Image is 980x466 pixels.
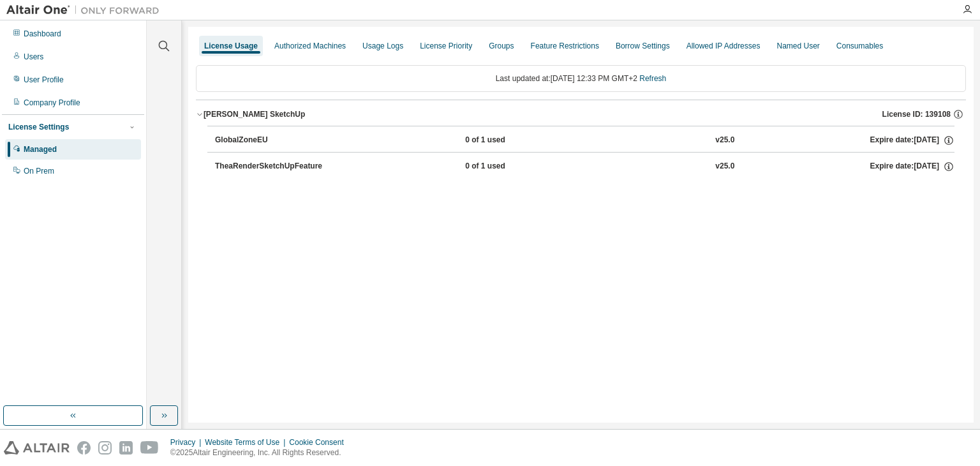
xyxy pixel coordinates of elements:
div: Borrow Settings [616,41,670,51]
div: Expire date: [DATE] [870,135,954,146]
div: Expire date: [DATE] [870,161,954,172]
div: GlobalZoneEU [215,135,330,146]
img: instagram.svg [98,441,112,455]
div: Dashboard [24,29,61,39]
button: [PERSON_NAME] SketchUpLicense ID: 139108 [196,100,966,128]
button: TheaRenderSketchUpFeature0 of 1 usedv25.0Expire date:[DATE] [215,153,954,181]
img: linkedin.svg [119,441,133,455]
div: License Settings [8,122,69,132]
div: v25.0 [715,161,734,172]
div: User Profile [24,75,64,85]
div: License Priority [420,41,472,51]
div: Website Terms of Use [205,437,289,447]
div: [PERSON_NAME] SketchUp [204,109,305,119]
div: Last updated at: [DATE] 12:33 PM GMT+2 [196,65,966,92]
img: facebook.svg [77,441,91,455]
img: youtube.svg [140,441,159,455]
div: Privacy [170,437,205,447]
div: Groups [489,41,514,51]
div: On Prem [24,166,54,176]
div: 0 of 1 used [465,161,580,172]
div: Allowed IP Addresses [687,41,761,51]
a: Refresh [639,74,666,83]
img: altair_logo.svg [4,441,70,455]
div: Users [24,52,43,62]
p: © 2025 Altair Engineering, Inc. All Rights Reserved. [170,447,352,458]
span: License ID: 139108 [882,109,951,119]
button: GlobalZoneEU0 of 1 usedv25.0Expire date:[DATE] [215,126,954,154]
div: Feature Restrictions [531,41,599,51]
div: Company Profile [24,98,80,108]
img: Altair One [6,4,166,17]
div: TheaRenderSketchUpFeature [215,161,330,172]
div: Cookie Consent [289,437,351,447]
div: Authorized Machines [274,41,346,51]
div: Usage Logs [362,41,403,51]
div: 0 of 1 used [465,135,580,146]
div: License Usage [204,41,258,51]
div: Managed [24,144,57,154]
div: v25.0 [715,135,734,146]
div: Consumables [836,41,883,51]
div: Named User [776,41,819,51]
